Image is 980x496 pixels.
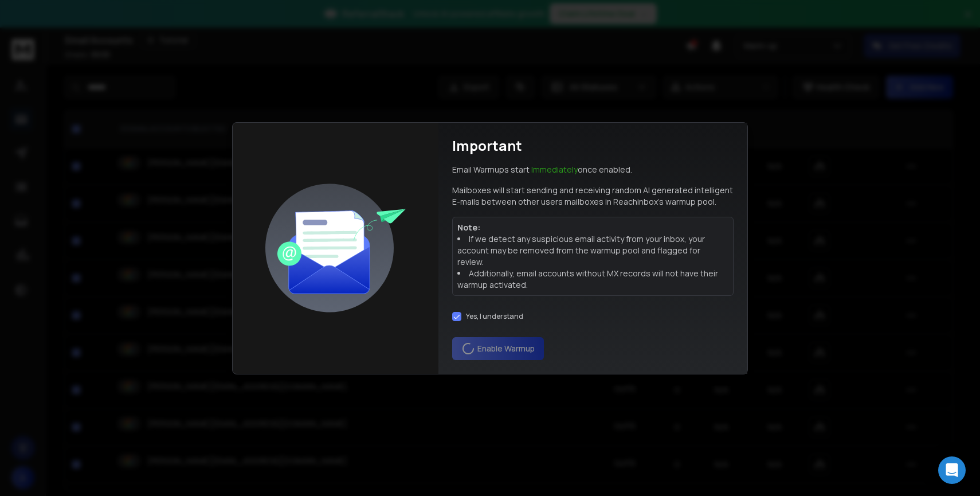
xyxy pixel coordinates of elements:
[452,164,632,175] p: Email Warmups start once enabled.
[452,185,734,208] p: Mailboxes will start sending and receiving random AI generated intelligent E-mails between other ...
[457,233,728,268] li: If we detect any suspicious email activity from your inbox, your account may be removed from the ...
[457,268,728,291] li: Additionally, email accounts without MX records will not have their warmup activated.
[938,456,966,484] div: Open Intercom Messenger
[466,312,523,321] label: Yes, I understand
[457,222,728,233] p: Note:
[531,164,578,175] span: Immediately
[452,136,522,155] h1: Important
